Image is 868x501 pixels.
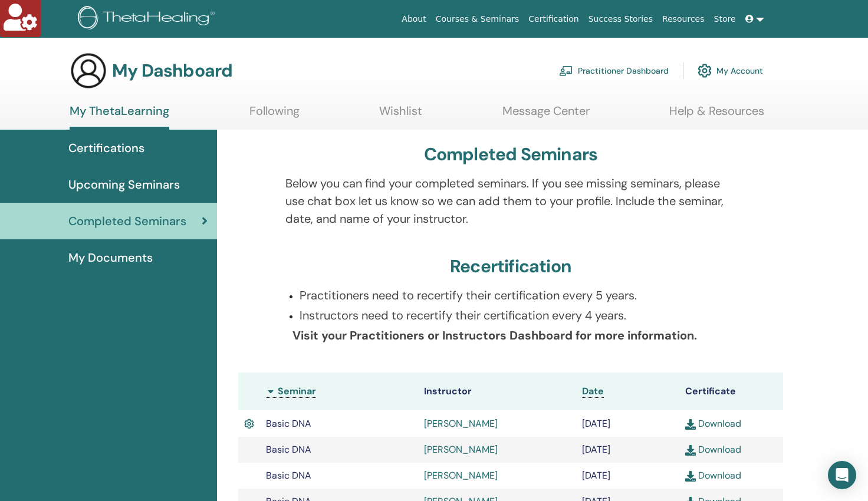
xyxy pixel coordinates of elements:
img: download.svg [685,445,696,456]
h3: Completed Seminars [424,144,598,165]
th: Certificate [679,373,783,410]
a: Download [685,469,741,482]
p: Instructors need to recertify their certification every 4 years. [300,306,737,324]
a: Wishlist [379,104,422,127]
a: Download [685,443,741,456]
a: Certification [524,8,583,30]
a: Practitioner Dashboard [559,58,669,84]
a: My Account [698,58,763,84]
a: [PERSON_NAME] [424,469,498,482]
img: Active Certificate [244,417,254,431]
img: download.svg [685,471,696,482]
a: Store [709,8,741,30]
p: Below you can find your completed seminars. If you see missing seminars, please use chat box let ... [285,174,737,228]
span: Completed Seminars [68,212,186,230]
a: Courses & Seminars [431,8,524,30]
img: cog.svg [698,61,712,81]
span: Certifications [68,139,144,157]
a: Resources [657,8,709,30]
div: Open Intercom Messenger [828,461,856,489]
b: Visit your Practitioners or Instructors Dashboard for more information. [292,328,697,343]
img: generic-user-icon.jpg [70,52,107,90]
span: Upcoming Seminars [68,176,180,193]
span: My Documents [68,249,153,266]
img: chalkboard-teacher.svg [559,65,573,76]
span: Basic DNA [266,443,311,456]
a: Date [582,385,604,398]
a: About [397,8,430,30]
h3: My Dashboard [112,60,232,81]
a: Success Stories [584,8,657,30]
th: Instructor [418,373,576,410]
a: Message Center [502,104,590,127]
a: Download [685,417,741,430]
td: [DATE] [576,463,680,489]
img: download.svg [685,419,696,430]
a: Following [249,104,300,127]
td: [DATE] [576,410,680,437]
h3: Recertification [450,256,571,277]
img: logo.png [78,6,219,32]
a: [PERSON_NAME] [424,443,498,456]
td: [DATE] [576,437,680,463]
a: My ThetaLearning [70,104,169,130]
span: Basic DNA [266,469,311,482]
span: Basic DNA [266,417,311,430]
p: Practitioners need to recertify their certification every 5 years. [300,286,737,304]
a: Help & Resources [669,104,764,127]
a: [PERSON_NAME] [424,417,498,430]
